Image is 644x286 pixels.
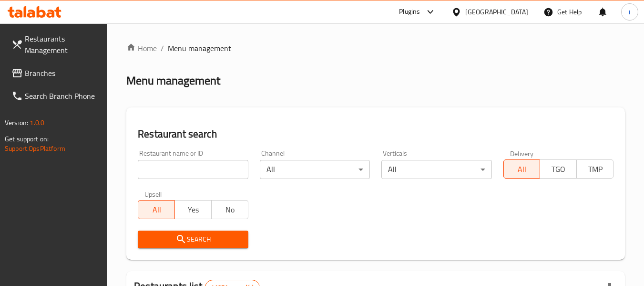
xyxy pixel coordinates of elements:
button: All [138,200,175,219]
h2: Menu management [126,73,220,88]
a: Home [126,42,157,54]
button: Yes [174,200,212,219]
div: [GEOGRAPHIC_DATA] [465,7,528,17]
span: Get support on: [5,133,49,145]
a: Branches [4,62,108,85]
div: Plugins [399,6,420,18]
span: Menu management [168,42,231,54]
span: Restaurants Management [25,33,100,56]
div: All [260,160,370,179]
nav: breadcrumb [126,42,625,54]
button: No [211,200,248,219]
h2: Restaurant search [138,127,613,141]
li: / [161,42,164,54]
span: 1.0.0 [30,117,44,129]
button: All [503,159,541,179]
span: TGO [544,162,573,176]
span: Search [145,233,240,245]
a: Search Branch Phone [4,85,108,107]
label: Upsell [144,191,162,197]
span: Search Branch Phone [25,90,100,102]
span: All [142,203,171,217]
div: All [381,160,491,179]
input: Search for restaurant name or ID.. [138,160,248,179]
label: Delivery [510,150,534,157]
span: Yes [179,203,208,217]
button: TGO [540,159,577,179]
span: Branches [25,67,100,79]
button: Search [138,231,248,248]
span: i [629,7,630,17]
a: Restaurants Management [4,27,108,62]
span: TMP [581,162,610,176]
a: Support.OpsPlatform [5,142,65,155]
span: Version: [5,117,28,129]
button: TMP [576,159,613,179]
span: No [215,203,245,217]
span: All [508,162,537,176]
